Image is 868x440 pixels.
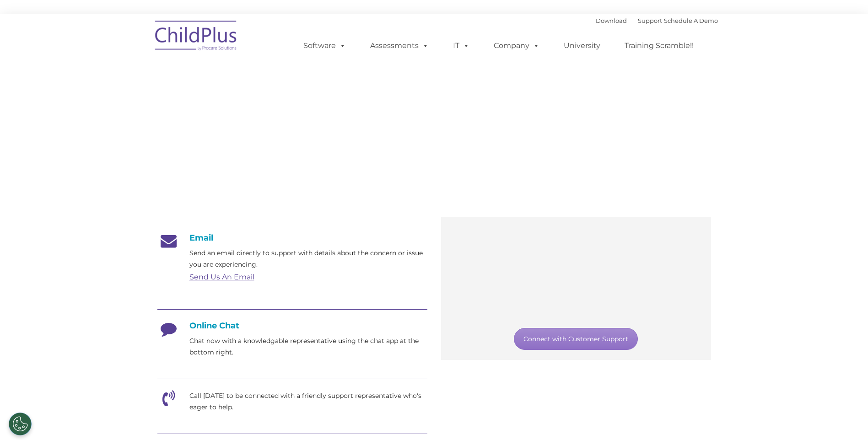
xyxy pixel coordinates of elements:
[151,14,242,60] img: ChildPlus by Procare Solutions
[361,37,438,55] a: Assessments
[294,37,355,55] a: Software
[664,17,718,24] a: Schedule A Demo
[157,321,427,331] h4: Online Chat
[596,17,627,24] a: Download
[485,37,549,55] a: Company
[555,37,609,55] a: University
[615,37,703,55] a: Training Scramble!!
[189,335,427,358] p: Chat now with a knowledgable representative using the chat app at the bottom right.
[9,413,32,435] button: Cookies Settings
[189,390,427,413] p: Call [DATE] to be connected with a friendly support representative who's eager to help.
[189,247,427,270] p: Send an email directly to support with details about the concern or issue you are experiencing.
[514,328,638,350] a: Connect with Customer Support
[157,233,427,243] h4: Email
[596,17,718,24] font: |
[189,273,254,281] a: Send Us An Email
[444,37,479,55] a: IT
[638,17,662,24] a: Support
